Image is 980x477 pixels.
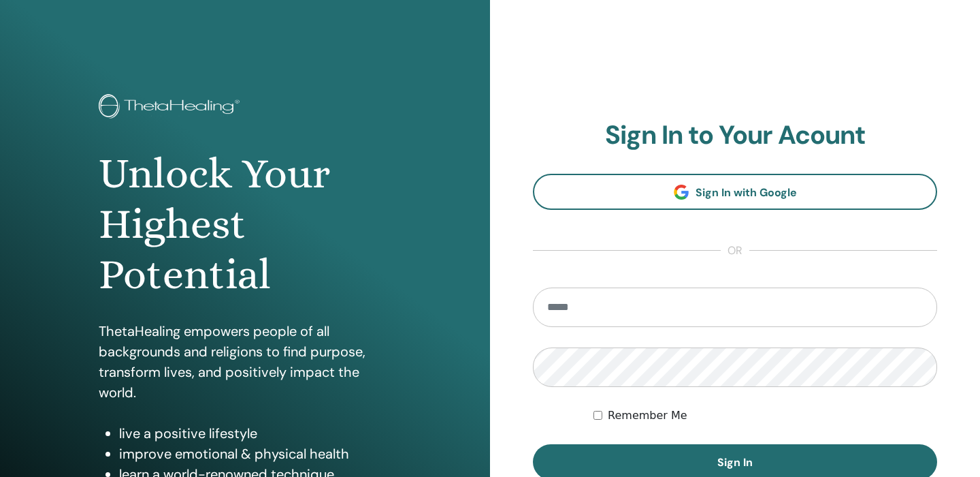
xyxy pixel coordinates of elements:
[119,444,391,464] li: improve emotional & physical health
[608,407,687,424] label: Remember Me
[99,321,391,403] p: ThetaHealing empowers people of all backgrounds and religions to find purpose, transform lives, a...
[533,174,937,210] a: Sign In with Google
[717,455,753,470] span: Sign In
[99,149,391,301] h1: Unlock Your Highest Potential
[593,407,937,424] div: Keep me authenticated indefinitely or until I manually logout
[696,185,797,200] span: Sign In with Google
[533,120,937,151] h2: Sign In to Your Acount
[119,423,391,444] li: live a positive lifestyle
[721,243,749,259] span: or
